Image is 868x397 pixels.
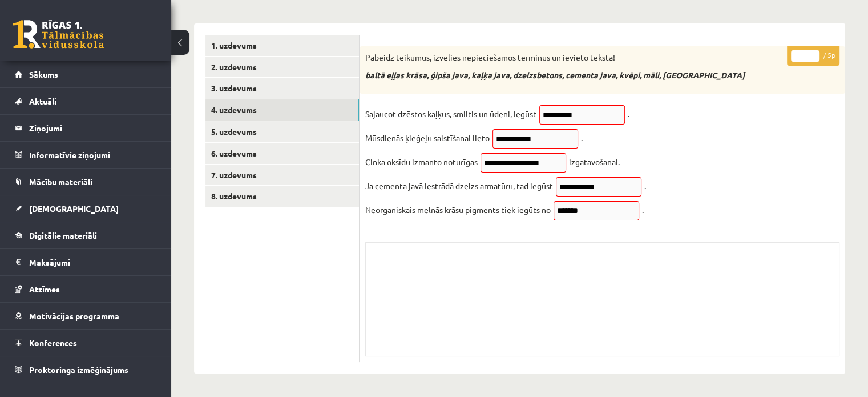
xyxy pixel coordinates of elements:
[15,195,157,222] a: [DEMOGRAPHIC_DATA]
[15,222,157,248] a: Digitālie materiāli
[365,105,839,225] fieldset: . . izgatavošanai. . .
[29,311,119,321] span: Motivācijas programma
[787,46,839,66] p: / 5p
[29,177,92,187] span: Mācību materiāli
[15,249,157,275] a: Maksājumi
[205,57,359,78] a: 2. uzdevums
[205,78,359,99] a: 3. uzdevums
[205,143,359,164] a: 6. uzdevums
[365,105,536,122] p: Sajaucot dzēstos kaļķus, smiltis un ūdeni, iegūst
[15,61,157,87] a: Sākums
[29,249,157,275] legend: Maksājumi
[15,330,157,356] a: Konferences
[15,356,157,383] a: Proktoringa izmēģinājums
[205,99,359,121] a: 4. uzdevums
[29,338,77,348] span: Konferences
[29,284,60,294] span: Atzīmes
[15,142,157,168] a: Informatīvie ziņojumi
[365,153,478,170] p: Cinka oksīdu izmanto noturīgas
[29,203,119,214] span: [DEMOGRAPHIC_DATA]
[15,169,157,195] a: Mācību materiāli
[15,303,157,329] a: Motivācijas programma
[29,115,157,141] legend: Ziņojumi
[365,177,553,194] p: Ja cementa javā iestrādā dzelzs armatūru, tad iegūst
[205,121,359,142] a: 5. uzdevums
[29,230,97,240] span: Digitālie materiāli
[365,201,551,218] p: Neorganiskais melnās krāsu pigments tiek iegūts no
[365,129,490,146] p: Mūsdienās ķieģeļu saistīšanai lieto
[365,70,745,80] em: baltā eļļas krāsa, ģipša java, kaļķa java, dzelzsbetons, cementa java, kvēpi, māli, [GEOGRAPHIC_D...
[365,52,782,63] p: Pabeidz teikumus, izvēlies nepieciešamos terminus un ievieto tekstā!
[29,142,157,168] legend: Informatīvie ziņojumi
[205,35,359,56] a: 1. uzdevums
[15,115,157,141] a: Ziņojumi
[13,20,104,49] a: Rīgas 1. Tālmācības vidusskola
[29,96,56,106] span: Aktuāli
[15,88,157,114] a: Aktuāli
[29,364,128,375] span: Proktoringa izmēģinājums
[15,276,157,302] a: Atzīmes
[205,165,359,186] a: 7. uzdevums
[205,186,359,207] a: 8. uzdevums
[29,69,58,79] span: Sākums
